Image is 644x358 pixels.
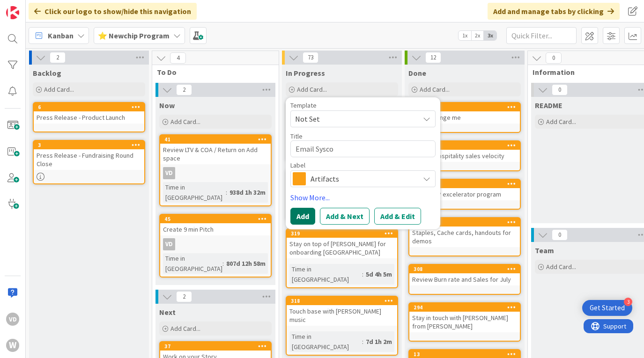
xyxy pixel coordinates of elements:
div: 41 [160,135,271,144]
a: 294Stay in touch with [PERSON_NAME] from [PERSON_NAME] [408,302,521,342]
span: Add Card... [420,85,450,94]
div: 298Update range me [409,103,520,124]
div: 316Amazon IP excelerator program [409,180,520,200]
div: 308Review Burn rate and Sales for July [409,265,520,285]
div: Touch base with [PERSON_NAME] music [287,305,397,326]
div: 3 [34,141,144,149]
div: Add and manage tabs by clicking [488,3,620,20]
span: 2 [176,291,192,302]
div: 319 [291,230,397,237]
b: ⭐ Newchip Program [98,31,170,40]
span: : [362,269,363,279]
div: 3 [624,298,632,306]
span: 0 [546,52,562,64]
div: Press Release - Product Launch [34,111,144,124]
span: Add Card... [546,117,576,126]
a: 3Press Release - Fundraising Round Close [33,140,145,184]
span: To Do [157,67,267,77]
div: VD [160,167,271,179]
span: Backlog [33,68,61,78]
div: 319Stay on top of [PERSON_NAME] for onboarding [GEOGRAPHIC_DATA] [287,229,397,258]
a: 297Staples, Cache cards, handouts for demos [408,217,521,256]
div: 294 [409,303,520,312]
input: Quick Filter... [506,27,577,44]
label: Title [290,132,303,140]
div: VD [163,167,175,179]
span: 12 [425,52,441,63]
div: 298 [414,104,520,110]
div: 318 [287,297,397,305]
span: Support [20,1,43,13]
div: 41 [164,136,271,143]
div: 308 [414,266,520,272]
span: Now [159,101,175,110]
a: 298Update range me [408,102,521,133]
a: 316Amazon IP excelerator program [408,179,521,210]
div: 45 [160,215,271,223]
a: Show More... [290,192,436,203]
span: Team [535,246,554,255]
div: VD [163,238,175,250]
span: 4 [170,52,186,64]
div: 294Stay in touch with [PERSON_NAME] from [PERSON_NAME] [409,303,520,332]
span: : [226,187,227,197]
div: 3Press Release - Fundraising Round Close [34,141,144,170]
div: Update Hospitality sales velocity [409,150,520,162]
span: 2 [50,52,66,63]
div: 7d 1h 2m [363,336,394,347]
button: Add [290,208,315,225]
textarea: Email Sysco [290,140,436,157]
a: 319Stay on top of [PERSON_NAME] for onboarding [GEOGRAPHIC_DATA]Time in [GEOGRAPHIC_DATA]:5d 4h 5m [286,228,398,288]
div: Time in [GEOGRAPHIC_DATA] [163,253,222,274]
span: 2x [471,31,484,40]
div: 318 [291,298,397,304]
a: 45Create 9 min PitchVDTime in [GEOGRAPHIC_DATA]:807d 12h 58m [159,214,272,278]
div: Amazon IP excelerator program [409,188,520,200]
span: : [222,258,224,269]
div: 294 [414,304,520,311]
div: 45Create 9 min Pitch [160,215,271,235]
a: 41Review LTV & COA / Return on Add spaceVDTime in [GEOGRAPHIC_DATA]:938d 1h 32m [159,134,272,206]
div: 6 [38,104,144,110]
div: 45 [164,216,271,222]
span: Next [159,307,176,317]
div: 316 [414,181,520,187]
div: 807d 12h 58m [224,258,268,269]
button: Add & Edit [374,208,421,225]
div: Open Get Started checklist, remaining modules: 3 [582,300,632,316]
span: Add Card... [170,324,200,333]
div: 318Touch base with [PERSON_NAME] music [287,297,397,326]
div: Get Started [590,303,625,313]
div: 298 [409,103,520,111]
span: Done [408,68,426,78]
div: 5d 4h 5m [363,269,394,279]
span: README [535,101,563,110]
span: : [362,336,363,347]
div: Update range me [409,111,520,124]
div: VD [160,238,271,250]
span: Artifacts [311,172,415,185]
span: Add Card... [297,85,327,94]
div: Staples, Cache cards, handouts for demos [409,226,520,247]
span: 2 [176,84,192,95]
div: 297Staples, Cache cards, handouts for demos [409,218,520,247]
div: Click our logo to show/hide this navigation [29,3,197,20]
div: VD [6,313,19,326]
span: 73 [303,52,318,63]
span: Information [533,67,643,77]
div: Stay in touch with [PERSON_NAME] from [PERSON_NAME] [409,312,520,332]
span: 1x [459,31,471,40]
div: 938d 1h 32m [227,187,268,197]
div: 37 [164,343,271,350]
div: 308 [409,265,520,273]
div: Stay on top of [PERSON_NAME] for onboarding [GEOGRAPHIC_DATA] [287,238,397,258]
span: Kanban [48,30,74,41]
a: 6Press Release - Product Launch [33,102,145,132]
div: Time in [GEOGRAPHIC_DATA] [289,264,362,285]
div: 297 [409,218,520,226]
div: 316 [409,180,520,188]
div: W [6,339,19,352]
a: 318Touch base with [PERSON_NAME] musicTime in [GEOGRAPHIC_DATA]:7d 1h 2m [286,296,398,356]
span: 0 [552,229,568,241]
div: 13 [414,351,520,358]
